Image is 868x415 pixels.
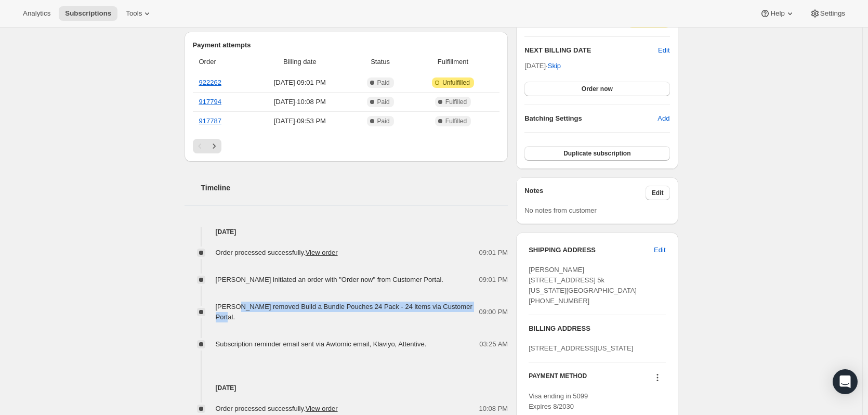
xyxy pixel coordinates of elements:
[185,227,508,237] h4: [DATE]
[529,323,665,334] h3: BILLING ADDRESS
[377,79,390,87] span: Paid
[65,9,111,18] span: Subscriptions
[120,6,159,21] button: Tools
[542,58,567,74] button: Skip
[479,248,508,258] span: 09:01 PM
[413,57,493,67] span: Fulfillment
[306,405,338,412] a: View order
[252,97,348,107] span: [DATE] · 10:08 PM
[445,117,467,125] span: Fulfilled
[377,98,390,106] span: Paid
[657,113,669,124] span: Add
[377,117,390,125] span: Paid
[126,9,142,18] span: Tools
[529,266,637,305] span: [PERSON_NAME] [STREET_ADDRESS] 5k [US_STATE][GEOGRAPHIC_DATA] [PHONE_NUMBER]
[646,186,670,200] button: Edit
[524,146,669,161] button: Duplicate subscription
[354,57,406,67] span: Status
[185,383,508,393] h4: [DATE]
[199,98,221,106] a: 917794
[524,45,658,56] h2: NEXT BILLING DATE
[216,405,338,412] span: Order processed successfully.
[199,79,221,86] a: 922262
[252,116,348,126] span: [DATE] · 09:53 PM
[252,57,348,67] span: Billing date
[524,62,561,70] span: [DATE] ·
[529,392,588,410] span: Visa ending in 5099 Expires 8/2030
[201,183,508,193] h2: Timeline
[804,6,851,21] button: Settings
[479,275,508,285] span: 09:01 PM
[833,369,858,394] div: Open Intercom Messenger
[306,249,338,256] a: View order
[524,113,657,124] h6: Batching Settings
[548,61,561,71] span: Skip
[442,79,470,87] span: Unfulfilled
[820,9,845,18] span: Settings
[524,186,646,200] h3: Notes
[652,189,664,197] span: Edit
[754,6,801,21] button: Help
[216,303,472,321] span: [PERSON_NAME] removed Build a Bundle Pouches 24 Pack - 24 items via Customer Portal.
[529,372,587,386] h3: PAYMENT METHOD
[193,40,500,50] h2: Payment attempts
[445,98,467,106] span: Fulfilled
[207,139,221,153] button: Next
[17,6,57,21] button: Analytics
[23,9,50,18] span: Analytics
[654,245,665,255] span: Edit
[193,139,500,153] nav: Pagination
[199,117,221,125] a: 917787
[479,404,508,414] span: 10:08 PM
[193,50,249,73] th: Order
[216,276,443,283] span: [PERSON_NAME] initiated an order with "Order now" from Customer Portal.
[563,149,630,158] span: Duplicate subscription
[529,245,654,255] h3: SHIPPING ADDRESS
[479,307,508,317] span: 09:00 PM
[529,344,633,352] span: [STREET_ADDRESS][US_STATE]
[651,110,676,127] button: Add
[524,82,669,96] button: Order now
[658,45,669,56] button: Edit
[216,340,427,348] span: Subscription reminder email sent via Awtomic email, Klaviyo, Attentive.
[648,242,672,258] button: Edit
[252,77,348,88] span: [DATE] · 09:01 PM
[770,9,784,18] span: Help
[582,85,613,93] span: Order now
[524,206,597,214] span: No notes from customer
[59,6,117,21] button: Subscriptions
[216,249,338,256] span: Order processed successfully.
[479,339,508,349] span: 03:25 AM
